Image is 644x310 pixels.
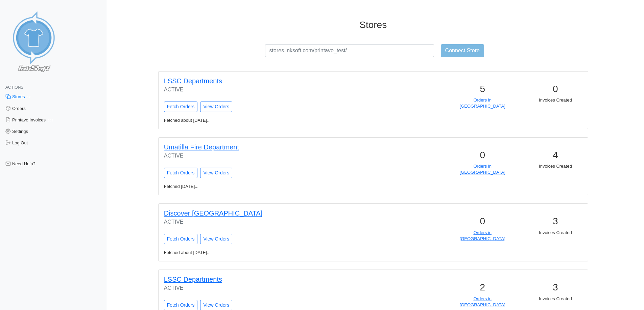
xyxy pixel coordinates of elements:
[460,230,505,241] a: Orders in [GEOGRAPHIC_DATA]
[164,143,239,151] a: Umatilla Fire Department
[460,296,505,307] a: Orders in [GEOGRAPHIC_DATA]
[25,94,33,100] span: 12
[523,230,588,236] p: Invoices Created
[200,102,232,112] a: View Orders
[46,117,55,123] span: 309
[441,44,484,57] input: Connect Store
[450,83,515,95] h3: 5
[523,163,588,169] p: Invoices Created
[164,152,364,159] h6: ACTIVE
[450,282,515,293] h3: 2
[160,117,379,123] p: Fetched about [DATE]...
[5,85,23,90] span: Actions
[164,168,198,178] input: Fetch Orders
[200,168,232,178] a: View Orders
[164,219,364,225] h6: ACTIVE
[523,149,588,161] h3: 4
[523,216,588,227] h3: 3
[523,83,588,95] h3: 0
[200,234,232,244] a: View Orders
[523,296,588,302] p: Invoices Created
[523,282,588,293] h3: 3
[160,250,379,256] p: Fetched about [DATE]...
[164,102,198,112] input: Fetch Orders
[164,86,364,93] h6: ACTIVE
[164,234,198,244] input: Fetch Orders
[265,44,434,57] input: stores.inksoft.com/printavo_test/
[164,77,222,85] a: LSSC Departments
[164,276,222,283] a: LSSC Departments
[523,97,588,103] p: Invoices Created
[450,216,515,227] h3: 0
[460,97,505,109] a: Orders in [GEOGRAPHIC_DATA]
[460,164,505,175] a: Orders in [GEOGRAPHIC_DATA]
[164,285,364,291] h6: ACTIVE
[160,184,379,190] p: Fetched [DATE]...
[125,19,621,31] h3: Stores
[450,149,515,161] h3: 0
[164,209,263,217] a: Discover [GEOGRAPHIC_DATA]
